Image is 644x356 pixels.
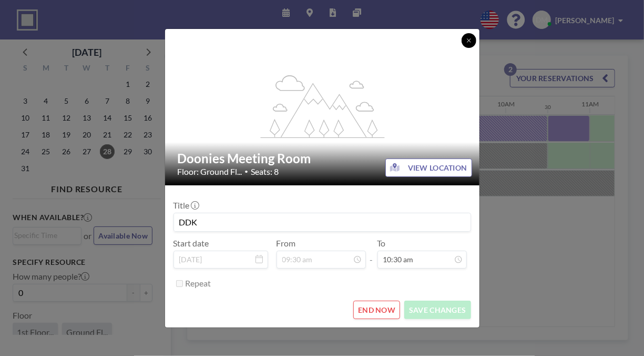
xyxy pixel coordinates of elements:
h2: Doonies Meeting Room [178,151,468,166]
button: END NOW [353,301,400,319]
label: To [377,238,386,249]
span: • [245,167,249,175]
label: Title [173,200,198,211]
span: - [370,242,373,265]
label: From [277,238,296,249]
button: SAVE CHANGES [404,301,471,319]
label: Start date [173,238,209,249]
span: Floor: Ground Fl... [178,166,242,177]
button: VIEW LOCATION [385,159,472,177]
span: Seats: 8 [251,166,279,177]
label: Repeat [186,278,211,289]
g: flex-grow: 1.2; [260,74,384,137]
input: (No title) [174,213,471,231]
